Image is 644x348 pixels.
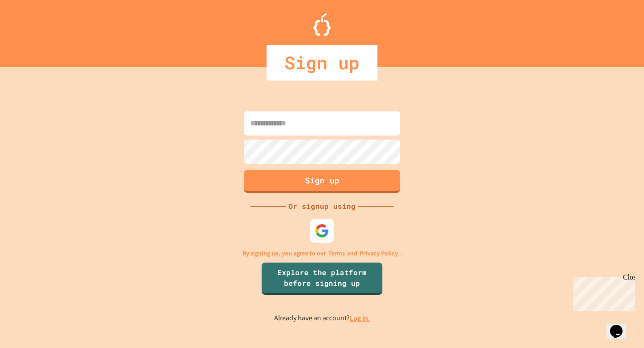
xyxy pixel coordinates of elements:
[315,224,329,238] img: google-icon.svg
[360,249,398,258] a: Privacy Policy
[267,45,377,81] div: Sign up
[262,263,382,295] a: Explore the platform before signing up
[350,314,370,323] a: Log in.
[328,249,345,258] a: Terms
[4,4,62,57] div: Chat with us now!Close
[274,313,370,324] p: Already have an account?
[244,170,400,193] button: Sign up
[313,13,331,36] img: Logo.svg
[570,273,635,311] iframe: chat widget
[606,312,635,339] iframe: chat widget
[286,201,358,212] div: Or signup using
[242,249,402,258] p: By signing up, you agree to our and .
